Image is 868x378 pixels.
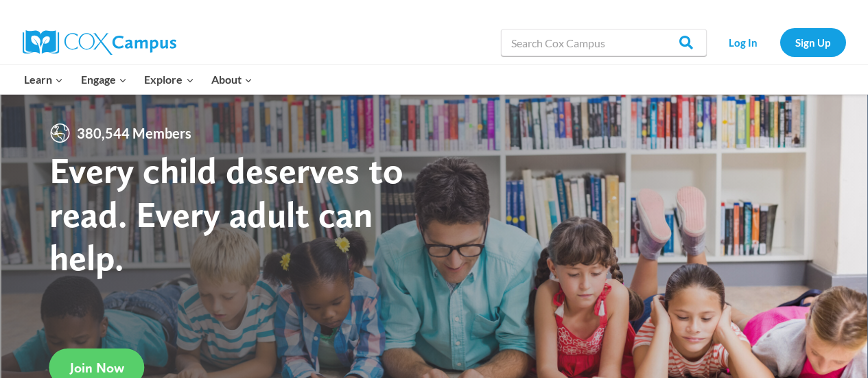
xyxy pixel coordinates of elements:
[81,71,127,88] span: Engage
[714,28,846,56] nav: Secondary Navigation
[144,71,193,88] span: Explore
[211,71,253,88] span: About
[24,71,63,88] span: Learn
[501,29,707,56] input: Search Cox Campus
[780,28,846,56] a: Sign Up
[714,28,773,56] a: Log In
[23,30,176,55] img: Cox Campus
[16,65,261,94] nav: Primary Navigation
